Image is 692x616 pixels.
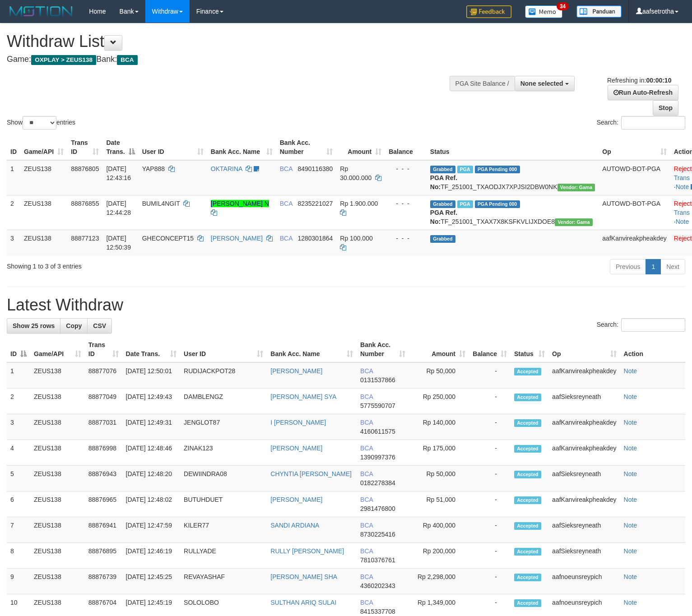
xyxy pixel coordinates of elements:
span: BCA [280,165,293,172]
span: PGA Pending [475,166,520,173]
td: ZEUS138 [30,440,85,466]
span: BCA [280,200,293,207]
select: Showentries [23,116,56,130]
a: [PERSON_NAME] N [211,200,269,207]
span: Marked by aafmaleo [457,166,473,173]
a: Note [624,547,637,555]
h1: Withdraw List [7,32,452,51]
span: Copy 2981476800 to clipboard [360,505,395,512]
th: Status: activate to sort column ascending [511,337,548,362]
div: PGA Site Balance / [450,76,515,91]
th: Date Trans.: activate to sort column descending [102,134,138,160]
span: Vendor URL: https://trx31.1velocity.biz [555,218,593,226]
span: Copy 4360202343 to clipboard [360,582,395,589]
span: BCA [360,573,373,580]
span: Copy 8415337708 to clipboard [360,608,395,615]
span: Copy 0131537866 to clipboard [360,376,395,384]
a: Show 25 rows [7,318,60,333]
span: Copy 1390997376 to clipboard [360,454,395,461]
td: [DATE] 12:50:01 [122,362,180,389]
td: Rp 51,000 [409,491,469,517]
a: Note [624,445,637,452]
th: Bank Acc. Name: activate to sort column ascending [267,337,357,362]
td: - [469,543,511,569]
span: Copy 4160611575 to clipboard [360,428,395,435]
td: - [469,491,511,517]
td: TF_251001_TXAODJX7XPJSI2DBW0NK [427,160,599,195]
h4: Game: Bank: [7,55,452,64]
td: [DATE] 12:48:46 [122,440,180,466]
h1: Latest Withdraw [7,296,685,314]
td: AUTOWD-BOT-PGA [599,160,670,195]
th: Balance [385,134,427,160]
span: GHECONCEPT15 [142,235,194,242]
td: TF_251001_TXAX7X8KSFKVLIJXDOE8 [427,195,599,230]
td: [DATE] 12:46:19 [122,543,180,569]
td: aafSieksreyneath [548,466,620,491]
td: 88876965 [85,491,122,517]
th: Amount: activate to sort column ascending [336,134,385,160]
td: RUDIJACKPOT28 [180,362,267,389]
button: None selected [515,76,575,91]
span: BCA [117,55,137,65]
span: Marked by aafnoeunsreypich [457,200,473,208]
td: 88877076 [85,362,122,389]
span: YAP888 [142,165,165,172]
td: 3 [7,230,20,255]
span: Accepted [514,368,541,375]
span: Grabbed [430,235,455,243]
td: 4 [7,440,30,466]
span: BCA [360,599,373,606]
img: panduan.png [576,5,622,18]
td: ZEUS138 [30,517,85,543]
td: BUTUHDUET [180,491,267,517]
span: Show 25 rows [13,322,55,329]
td: [DATE] 12:49:43 [122,389,180,414]
th: Balance: activate to sort column ascending [469,337,511,362]
span: Grabbed [430,200,455,208]
span: 88876805 [71,165,99,172]
td: 88876943 [85,466,122,491]
a: CHYNTIA [PERSON_NAME] [270,470,352,477]
td: DEWIINDRA08 [180,466,267,491]
a: Previous [610,259,646,274]
span: Copy 0182278384 to clipboard [360,479,395,486]
td: - [469,466,511,491]
span: CSV [93,322,106,329]
td: [DATE] 12:49:31 [122,414,180,440]
span: Accepted [514,599,541,607]
td: ZEUS138 [20,195,67,230]
td: aafKanvireakpheakdey [599,230,670,255]
a: Note [676,183,689,190]
td: aafKanvireakpheakdey [548,362,620,389]
span: [DATE] 12:50:39 [106,235,131,251]
label: Show entries [7,116,75,130]
td: RULLYADE [180,543,267,569]
td: AUTOWD-BOT-PGA [599,195,670,230]
td: ZEUS138 [30,389,85,414]
a: OKTARINA [211,165,242,172]
span: [DATE] 12:44:28 [106,200,131,216]
td: 5 [7,466,30,491]
img: Button%20Memo.svg [525,5,563,18]
div: - - - [389,164,423,173]
td: Rp 400,000 [409,517,469,543]
td: ZEUS138 [20,230,67,255]
span: [DATE] 12:43:16 [106,165,131,181]
td: Rp 140,000 [409,414,469,440]
a: [PERSON_NAME] [270,445,322,452]
span: Rp 1.900.000 [340,200,378,207]
div: - - - [389,199,423,208]
td: aafKanvireakpheakdey [548,414,620,440]
span: Accepted [514,445,541,453]
img: MOTION_logo.png [7,5,75,18]
strong: 00:00:10 [646,77,671,84]
td: aafSieksreyneath [548,389,620,414]
span: BCA [360,547,373,555]
td: ZEUS138 [20,160,67,195]
span: Grabbed [430,166,455,173]
span: Refreshing in: [607,77,671,84]
a: [PERSON_NAME] SHA [270,573,337,580]
td: - [469,517,511,543]
a: Reject [674,200,692,207]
